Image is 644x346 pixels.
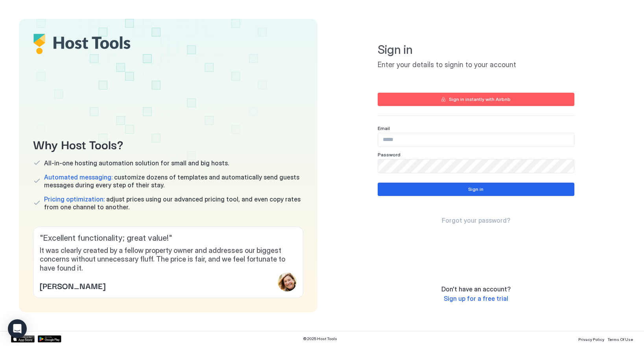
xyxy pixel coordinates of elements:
span: Sign up for a free trial [444,295,508,302]
span: © 2025 Host Tools [303,336,337,341]
span: Don't have an account? [441,285,511,293]
span: [PERSON_NAME] [40,280,105,291]
span: " Excellent functionality; great value! " [40,233,297,243]
span: Terms Of Use [607,337,633,342]
span: All-in-one hosting automation solution for small and big hosts. [44,159,229,167]
button: Sign in instantly with Airbnb [378,93,574,106]
a: Privacy Policy [578,335,604,343]
span: Enter your details to signin to your account [378,60,574,70]
a: Forgot your password? [442,216,510,225]
span: customize dozens of templates and automatically send guests messages during every step of their s... [44,173,303,189]
div: Sign in instantly with Airbnb [449,96,511,103]
span: Pricing optimization: [44,195,105,203]
div: Open Intercom Messenger [8,319,27,338]
span: Sign in [378,42,574,57]
a: Google Play Store [38,335,61,342]
div: profile [278,273,297,291]
span: It was clearly created by a fellow property owner and addresses our biggest concerns without unne... [40,246,297,273]
span: Password [378,152,400,157]
button: Sign in [378,183,574,196]
span: adjust prices using our advanced pricing tool, and even copy rates from one channel to another. [44,195,303,211]
a: Terms Of Use [607,335,633,343]
span: Privacy Policy [578,337,604,342]
div: Sign in [468,186,483,193]
input: Input Field [378,133,574,146]
a: Sign up for a free trial [444,295,508,303]
a: App Store [11,335,35,342]
span: Automated messaging: [44,173,113,181]
input: Input Field [378,159,574,173]
span: Email [378,125,390,131]
span: Why Host Tools? [33,135,303,153]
